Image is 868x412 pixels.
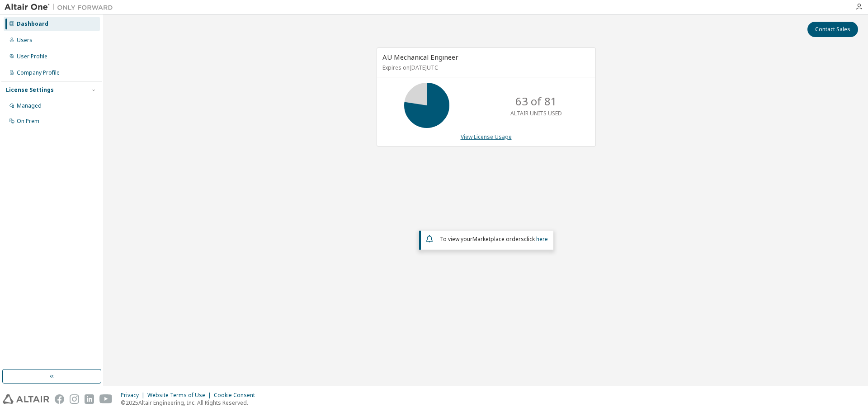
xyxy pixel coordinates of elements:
[382,64,588,71] p: Expires on [DATE] UTC
[147,392,214,399] div: Website Terms of Use
[17,118,39,125] div: On Prem
[17,20,48,28] div: Dashboard
[121,392,147,399] div: Privacy
[17,53,47,60] div: User Profile
[440,235,548,243] span: To view your click
[382,52,458,62] span: AU Mechanical Engineer
[17,37,33,44] div: Users
[510,109,562,117] p: ALTAIR UNITS USED
[121,399,260,407] p: © 2025 Altair Engineering, Inc. All Rights Reserved.
[85,394,94,404] img: linkedin.svg
[17,102,42,109] div: Managed
[536,235,548,243] a: here
[214,392,260,399] div: Cookie Consent
[5,3,118,12] img: Altair One
[3,394,49,404] img: altair_logo.svg
[55,394,64,404] img: facebook.svg
[70,394,79,404] img: instagram.svg
[461,133,512,141] a: View License Usage
[807,22,858,37] button: Contact Sales
[17,69,60,76] div: Company Profile
[515,94,557,109] p: 63 of 81
[99,394,113,404] img: youtube.svg
[6,86,54,94] div: License Settings
[472,235,524,243] em: Marketplace orders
